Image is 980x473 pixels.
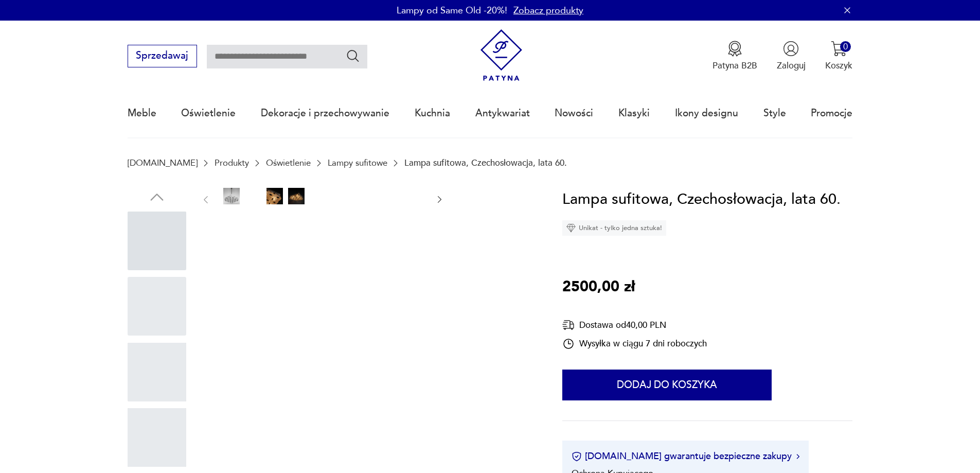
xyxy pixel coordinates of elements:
img: Ikona medalu [727,41,743,57]
a: Antykwariat [475,90,530,137]
div: 0 [840,41,851,52]
a: Kuchnia [415,90,450,137]
div: Unikat - tylko jedna sztuka! [562,220,666,236]
a: Zobacz produkty [513,4,583,17]
img: Ikona koszyka [831,41,847,57]
a: Lampy sufitowe [328,158,387,168]
a: Dekoracje i przechowywanie [261,90,389,137]
p: Koszyk [825,60,852,72]
img: Ikonka użytkownika [783,41,799,57]
a: Style [763,90,786,137]
img: Patyna - sklep z meblami i dekoracjami vintage [475,29,527,81]
img: Zdjęcie produktu Lampa sufitowa, Czechosłowacja, lata 60. [375,188,391,204]
button: 0Koszyk [825,41,852,72]
a: Ikona medaluPatyna B2B [712,41,757,72]
button: Zaloguj [777,41,806,72]
h1: Lampa sufitowa, Czechosłowacja, lata 60. [562,188,841,212]
a: Oświetlenie [181,90,236,137]
img: Zdjęcie produktu Lampa sufitowa, Czechosłowacja, lata 60. [331,188,348,204]
p: Patyna B2B [712,60,757,72]
a: Oświetlenie [266,158,311,168]
div: Dostawa od 40,00 PLN [562,319,707,331]
img: Ikona dostawy [562,319,575,331]
img: Ikona certyfikatu [572,451,582,462]
button: Sprzedawaj [128,45,197,67]
a: Promocje [811,90,852,137]
div: Wysyłka w ciągu 7 dni roboczych [562,338,707,350]
a: Meble [128,90,156,137]
a: Klasyki [618,90,650,137]
button: Szukaj [346,48,361,63]
p: Lampy od Same Old -20%! [397,4,507,17]
a: Sprzedawaj [128,52,197,61]
img: Ikona strzałki w prawo [796,454,799,459]
img: Zdjęcie produktu Lampa sufitowa, Czechosłowacja, lata 60. [396,188,413,204]
p: 2500,00 zł [562,275,635,299]
p: Zaloguj [777,60,806,72]
img: Zdjęcie produktu Lampa sufitowa, Czechosłowacja, lata 60. [245,188,261,204]
img: Zdjęcie produktu Lampa sufitowa, Czechosłowacja, lata 60. [288,188,305,204]
button: [DOMAIN_NAME] gwarantuje bezpieczne zakupy [572,450,799,463]
img: Zdjęcie produktu Lampa sufitowa, Czechosłowacja, lata 60. [266,188,283,204]
img: Ikona diamentu [566,223,576,233]
img: Zdjęcie produktu Lampa sufitowa, Czechosłowacja, lata 60. [353,188,369,204]
a: [DOMAIN_NAME] [128,158,198,168]
button: Patyna B2B [712,41,757,72]
a: Ikony designu [675,90,738,137]
button: Dodaj do koszyka [562,370,772,400]
p: Lampa sufitowa, Czechosłowacja, lata 60. [404,158,567,168]
a: Nowości [555,90,593,137]
a: Produkty [215,158,249,168]
img: Zdjęcie produktu Lampa sufitowa, Czechosłowacja, lata 60. [310,188,326,204]
img: Zdjęcie produktu Lampa sufitowa, Czechosłowacja, lata 60. [223,188,240,204]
